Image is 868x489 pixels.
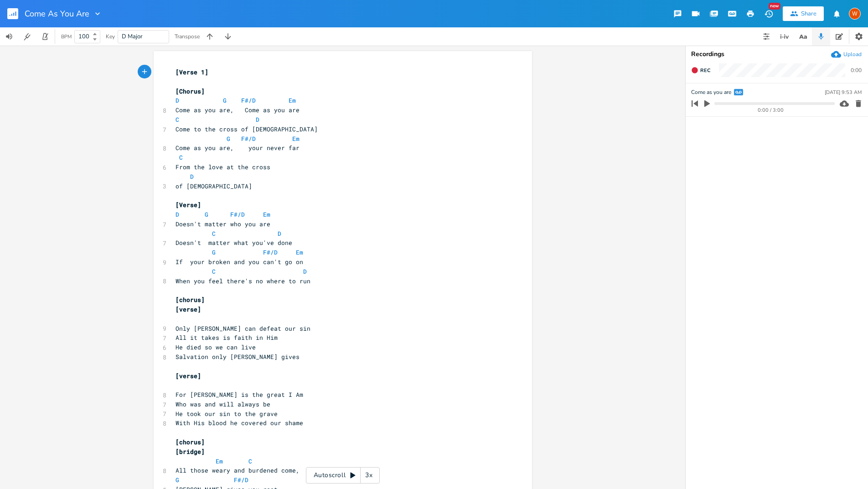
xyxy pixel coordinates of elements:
[176,210,179,218] span: D
[176,163,270,171] span: From the love at the cross
[843,51,862,58] div: Upload
[176,258,303,266] span: If your broken and you can't go on
[216,457,223,465] span: Em
[769,3,780,10] div: New
[263,210,270,218] span: Em
[176,68,208,76] span: [Verse 1]
[176,144,300,152] span: Come as you are, your never far
[176,296,205,304] span: [chorus]
[296,248,303,256] span: Em
[278,229,281,238] span: D
[700,67,710,74] span: Rec
[179,153,183,161] span: C
[176,333,278,342] span: All it takes is faith in Him
[176,476,179,484] span: G
[175,34,200,39] div: Transpose
[176,305,201,313] span: [verse]
[176,447,205,456] span: [bridge]
[176,419,303,427] span: With His blood he covered our shame
[849,3,861,24] button: W
[25,10,89,18] span: Come As You Are
[176,106,300,114] span: Come as you are, Come as you are
[248,457,252,465] span: C
[176,324,310,333] span: Only [PERSON_NAME] can defeat our sin
[212,267,216,276] span: C
[176,353,300,361] span: Salvation only [PERSON_NAME] gives
[361,467,377,484] div: 3x
[241,135,256,143] span: F#/D
[691,51,863,57] div: Recordings
[176,390,303,399] span: For [PERSON_NAME] is the great I Am
[176,343,256,351] span: He died so we can live
[176,400,270,408] span: Who was and will always be
[176,410,278,418] span: He took our sin to the grave
[783,6,824,21] button: Share
[707,108,835,113] div: 0:00 / 3:00
[256,115,259,124] span: D
[223,96,227,104] span: G
[176,466,300,474] span: All those weary and burdened come,
[176,96,179,104] span: D
[292,135,300,143] span: Em
[176,201,201,209] span: [Verse]
[176,182,252,190] span: of [DEMOGRAPHIC_DATA]
[227,135,230,143] span: G
[61,34,72,39] div: BPM
[205,210,208,218] span: G
[230,210,245,218] span: F#/D
[825,90,862,95] div: [DATE] 9:53 AM
[106,34,115,39] div: Key
[289,96,296,104] span: Em
[687,63,714,78] button: Rec
[759,5,778,22] button: New
[849,8,861,20] div: Worship Pastor
[831,49,862,59] button: Upload
[306,467,380,484] div: Autoscroll
[241,96,256,104] span: F#/D
[212,229,216,238] span: C
[212,248,216,256] span: G
[303,267,307,276] span: D
[190,172,194,181] span: D
[851,68,862,73] div: 0:00
[176,277,310,285] span: When you feel there's no where to run
[234,476,248,484] span: F#/D
[176,115,179,124] span: C
[176,372,201,380] span: [verse]
[176,125,318,133] span: Come to the cross of [DEMOGRAPHIC_DATA]
[176,239,292,247] span: Doesn't matter what you've done
[263,248,278,256] span: F#/D
[176,87,205,95] span: [Chorus]
[122,32,143,41] span: D Major
[691,88,731,97] span: Come as you are
[801,10,816,18] div: Share
[176,438,205,446] span: [chorus]
[176,220,270,228] span: Doesn't matter who you are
